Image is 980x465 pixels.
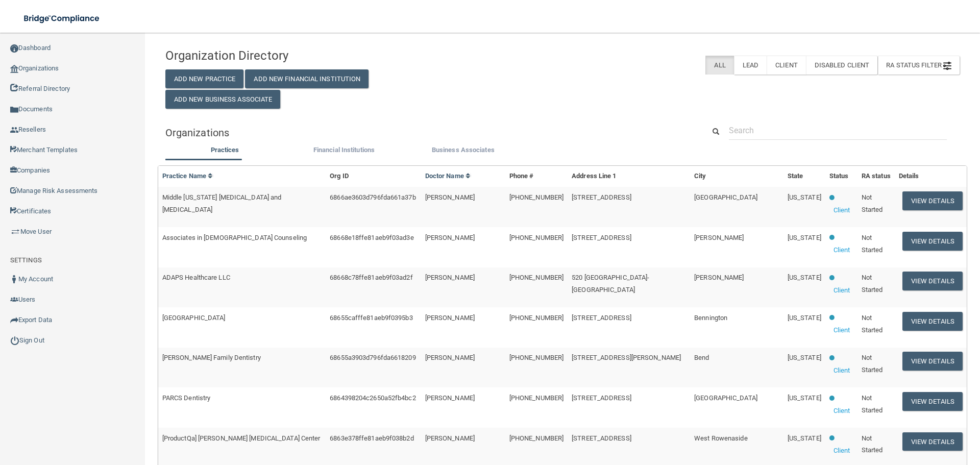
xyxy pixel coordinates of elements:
span: ADAPS Healthcare LLC [162,274,230,281]
th: Status [825,166,857,187]
th: City [690,166,783,187]
span: [PERSON_NAME] [425,314,475,322]
label: Disabled Client [806,56,878,75]
span: [GEOGRAPHIC_DATA] [694,394,757,402]
span: Not Started [862,234,883,254]
img: ic_user_dark.df1a06c3.png [10,275,18,283]
span: Not Started [862,354,883,374]
img: icon-filter@2x.21656d0b.png [943,62,951,70]
span: West Rowenaside [694,434,748,442]
a: Practice Name [162,172,213,180]
span: [STREET_ADDRESS][PERSON_NAME] [572,354,681,361]
img: ic_dashboard_dark.d01f4a41.png [10,44,18,53]
img: bridge_compliance_login_screen.278c3ca4.svg [15,8,109,29]
span: [PERSON_NAME] [425,193,475,201]
span: Not Started [862,394,883,414]
label: All [705,56,733,75]
span: [STREET_ADDRESS] [572,193,631,201]
span: [PERSON_NAME] [694,274,744,281]
span: [PERSON_NAME] [694,234,744,241]
label: Practices [170,144,279,156]
span: [ProductQa] [PERSON_NAME] [MEDICAL_DATA] Center [162,434,321,442]
span: Not Started [862,314,883,334]
span: Financial Institutions [313,146,375,154]
span: [US_STATE] [788,274,821,281]
span: [STREET_ADDRESS] [572,434,631,442]
span: [US_STATE] [788,434,821,442]
span: Associates in [DEMOGRAPHIC_DATA] Counseling [162,234,307,241]
span: [PERSON_NAME] [425,274,475,281]
label: SETTINGS [10,254,42,266]
span: 520 [GEOGRAPHIC_DATA]-[GEOGRAPHIC_DATA] [572,274,649,293]
th: State [783,166,825,187]
span: [STREET_ADDRESS] [572,234,631,241]
span: [US_STATE] [788,234,821,241]
p: Client [834,204,850,216]
button: View Details [902,352,963,371]
span: [PHONE_NUMBER] [509,354,563,361]
button: View Details [902,272,963,290]
span: [PHONE_NUMBER] [509,193,563,201]
input: Search [729,121,947,140]
span: [US_STATE] [788,354,821,361]
span: 68668e18ffe81aeb9f03ad3e [330,234,413,241]
img: ic_reseller.de258add.png [10,126,18,134]
button: Add New Financial Institution [245,69,369,88]
li: Practices [165,144,284,159]
span: 68655a3903d796fda6618209 [330,354,415,361]
img: icon-export.b9366987.png [10,316,18,324]
span: 68668c78ffe81aeb9f03ad2f [330,274,412,281]
span: [GEOGRAPHIC_DATA] [162,314,226,322]
span: Middle [US_STATE] [MEDICAL_DATA] and [MEDICAL_DATA] [162,193,282,213]
span: Bend [694,354,709,361]
span: [PERSON_NAME] [425,234,475,241]
th: Org ID [326,166,421,187]
button: View Details [902,432,963,451]
button: Add New Practice [165,69,244,88]
img: ic_power_dark.7ecde6b1.png [10,336,19,345]
span: Business Associates [432,146,495,154]
span: [PHONE_NUMBER] [509,394,563,402]
button: View Details [902,232,963,251]
span: [PERSON_NAME] Family Dentistry [162,354,261,361]
li: Financial Institutions [284,144,403,159]
span: PARCS Dentistry [162,394,211,402]
span: [PHONE_NUMBER] [509,234,563,241]
img: icon-documents.8dae5593.png [10,106,18,114]
p: Client [834,324,850,336]
button: View Details [902,312,963,331]
span: [US_STATE] [788,193,821,201]
th: Address Line 1 [568,166,690,187]
span: [PHONE_NUMBER] [509,314,563,322]
label: Lead [734,56,767,75]
a: Doctor Name [425,172,471,180]
label: Client [767,56,806,75]
label: Financial Institutions [289,144,398,156]
button: Add New Business Associate [165,90,281,109]
h5: Organizations [165,127,690,138]
span: 6864398204c2650a52fb4bc2 [330,394,415,402]
p: Client [834,364,850,377]
img: briefcase.64adab9b.png [10,227,20,237]
span: [PERSON_NAME] [425,354,475,361]
p: Client [834,445,850,457]
span: [US_STATE] [788,314,821,322]
button: View Details [902,191,963,210]
span: [STREET_ADDRESS] [572,314,631,322]
img: icon-users.e205127d.png [10,296,18,304]
img: organization-icon.f8decf85.png [10,65,18,73]
span: [US_STATE] [788,394,821,402]
span: 6863e378ffe81aeb9f038b2d [330,434,413,442]
span: Not Started [862,434,883,454]
th: Phone # [505,166,568,187]
li: Business Associate [404,144,523,159]
span: Not Started [862,193,883,213]
span: Not Started [862,274,883,293]
span: Practices [211,146,239,154]
span: [PHONE_NUMBER] [509,274,563,281]
p: Client [834,244,850,256]
h4: Organization Directory [165,49,420,62]
span: Bennington [694,314,727,322]
span: [GEOGRAPHIC_DATA] [694,193,757,201]
button: View Details [902,392,963,411]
